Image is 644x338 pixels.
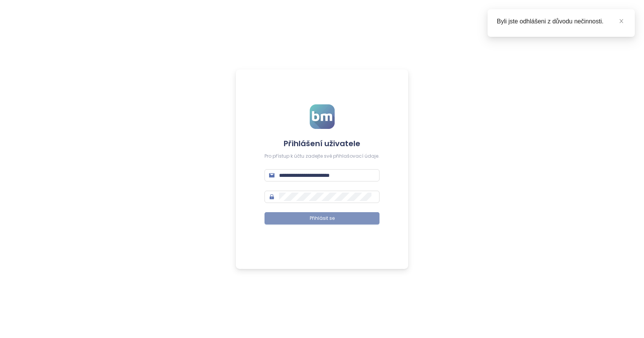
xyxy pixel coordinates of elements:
img: logo [310,104,335,129]
h4: Přihlášení uživatele [264,138,379,149]
span: lock [269,194,274,200]
span: close [619,18,624,24]
div: Byli jste odhlášeni z důvodu nečinnosti. [497,17,626,26]
div: Pro přístup k účtu zadejte své přihlašovací údaje. [264,153,379,160]
span: mail [269,173,274,178]
span: Přihlásit se [310,215,335,222]
button: Přihlásit se [264,212,379,224]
